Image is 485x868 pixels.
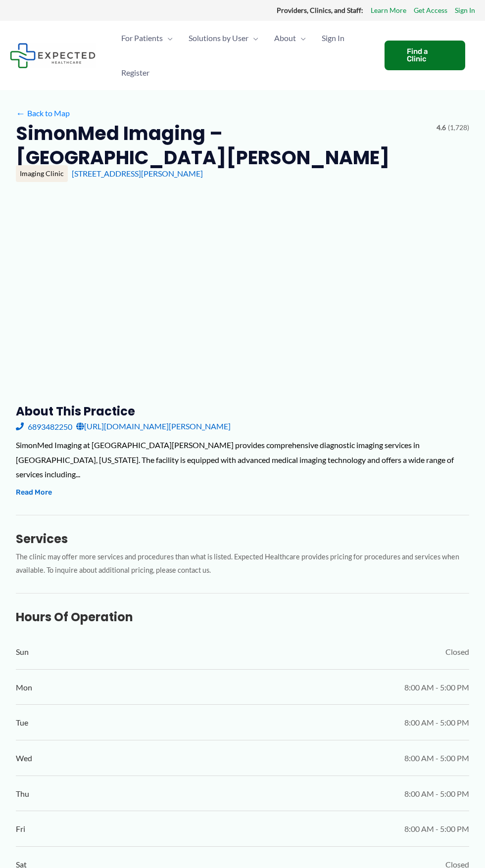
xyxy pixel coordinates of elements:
span: Register [121,55,149,90]
a: [STREET_ADDRESS][PERSON_NAME] [72,169,203,178]
span: Solutions by User [189,21,248,55]
span: 8:00 AM - 5:00 PM [404,751,469,766]
span: Menu Toggle [296,21,306,55]
a: AboutMenu Toggle [266,21,314,55]
span: Mon [16,680,32,695]
a: [URL][DOMAIN_NAME][PERSON_NAME] [76,419,231,434]
a: Solutions by UserMenu Toggle [181,21,266,55]
span: Tue [16,715,28,730]
span: Wed [16,751,32,766]
span: 4.6 [436,121,446,134]
button: Read More [16,487,52,499]
span: (1,728) [448,121,469,134]
h3: Services [16,531,469,547]
span: Fri [16,822,25,836]
a: 6893482250 [16,419,72,434]
a: Sign In [455,4,475,17]
nav: Primary Site Navigation [113,21,375,90]
h3: Hours of Operation [16,609,469,625]
div: Imaging Clinic [16,165,68,182]
span: Sign In [322,21,344,55]
span: Menu Toggle [163,21,173,55]
span: Closed [445,644,469,659]
span: 8:00 AM - 5:00 PM [404,715,469,730]
div: SimonMed Imaging at [GEOGRAPHIC_DATA][PERSON_NAME] provides comprehensive diagnostic imaging serv... [16,438,469,482]
a: Sign In [314,21,352,55]
a: Learn More [371,4,406,17]
span: For Patients [121,21,163,55]
span: Sun [16,644,29,659]
a: Get Access [414,4,447,17]
a: For PatientsMenu Toggle [113,21,181,55]
span: ← [16,108,25,118]
a: Register [113,55,157,90]
a: ←Back to Map [16,106,70,121]
span: Menu Toggle [248,21,258,55]
a: Find a Clinic [385,41,465,70]
span: Thu [16,786,29,801]
span: 8:00 AM - 5:00 PM [404,680,469,695]
p: The clinic may offer more services and procedures than what is listed. Expected Healthcare provid... [16,550,469,577]
h3: About this practice [16,404,469,419]
span: 8:00 AM - 5:00 PM [404,822,469,836]
span: 8:00 AM - 5:00 PM [404,786,469,801]
img: Expected Healthcare Logo - side, dark font, small [10,43,96,68]
span: About [274,21,296,55]
h2: SimonMed Imaging – [GEOGRAPHIC_DATA][PERSON_NAME] [16,121,429,170]
strong: Providers, Clinics, and Staff: [277,6,363,14]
